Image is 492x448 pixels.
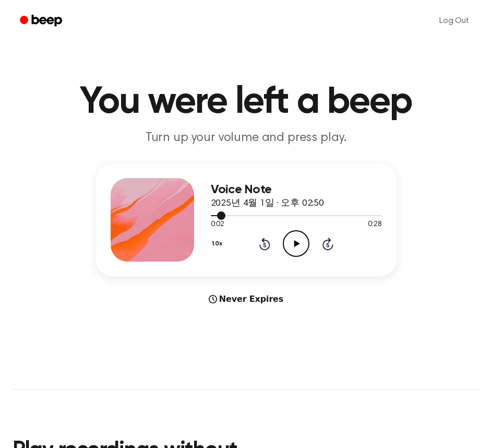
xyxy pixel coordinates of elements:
span: 0:28 [368,219,381,230]
button: 1.0x [211,235,226,253]
h1: You were left a beep [13,84,479,121]
p: Turn up your volume and press play. [46,129,447,147]
a: Log Out [429,8,479,33]
div: Never Expires [96,293,397,305]
span: 2025년 4월 1일 · 오후 02:50 [211,199,324,208]
h3: Voice Note [211,183,382,197]
a: Beep [13,11,71,31]
span: 0:02 [211,219,224,230]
